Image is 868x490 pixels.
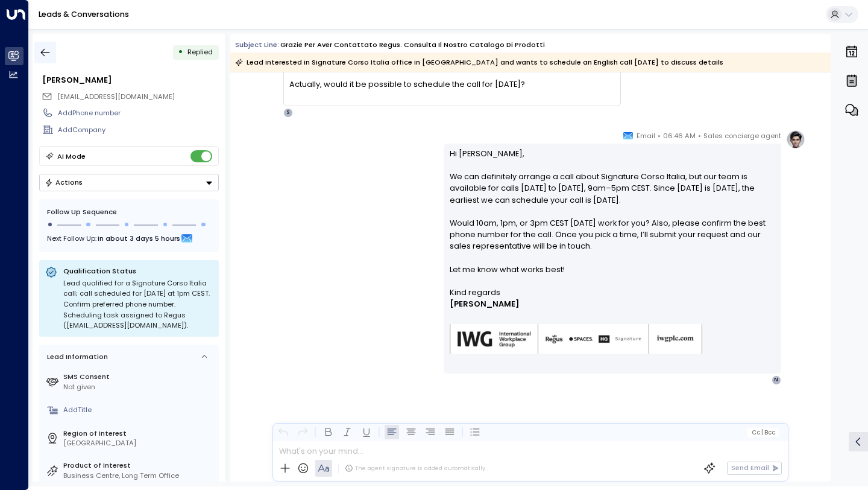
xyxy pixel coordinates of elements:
span: Sales concierge agent [703,130,781,142]
span: [EMAIL_ADDRESS][DOMAIN_NAME] [57,92,175,101]
p: Hi [PERSON_NAME], We can definitely arrange a call about Signature Corso Italia, but our team is ... [450,148,776,287]
span: Replied [187,47,213,57]
div: S [283,108,293,118]
span: Kind regards [450,287,500,298]
div: Actually, would it be possible to schedule the call for [DATE]? [289,78,614,90]
div: • [178,43,183,61]
div: Business Centre, Long Term Office [63,471,215,481]
span: nicsubram13@gmail.com [57,92,175,102]
div: Signature [450,287,776,369]
button: Undo [276,425,291,439]
div: Actions [45,178,83,186]
a: Leads & Conversations [39,9,129,19]
div: Button group with a nested menu [39,174,219,191]
div: AddTitle [63,405,215,415]
div: Lead qualified for a Signature Corso Italia call; call scheduled for [DATE] at 1pm CEST. Confirm ... [63,278,213,331]
p: Qualification Status [63,266,213,276]
div: Not given [63,382,215,392]
div: Next Follow Up: [47,232,211,245]
span: Cc Bcc [752,429,775,436]
label: SMS Consent [63,372,215,382]
span: 06:46 AM [663,130,696,142]
span: Subject Line: [235,40,279,49]
img: AIorK4zU2Kz5WUNqa9ifSKC9jFH1hjwenjvh85X70KBOPduETvkeZu4OqG8oPuqbwvp3xfXcMQJCRtwYb-SG [450,324,703,355]
span: | [761,429,763,436]
button: Actions [39,174,219,191]
div: Grazie per aver contattato Regus. Consulta il nostro catalogo di prodotti [280,40,545,50]
span: • [698,130,701,142]
div: [PERSON_NAME] [42,74,218,86]
div: N [772,375,781,385]
span: Email [637,130,655,142]
button: Redo [295,425,310,439]
span: [PERSON_NAME] [450,298,520,310]
span: • [658,130,661,142]
label: Product of Interest [63,460,215,471]
span: In about 3 days 5 hours [98,232,180,245]
div: AddCompany [58,125,218,135]
img: profile-logo.png [786,130,805,149]
div: AI Mode [57,150,86,162]
div: [GEOGRAPHIC_DATA] [63,438,215,448]
div: AddPhone number [58,108,218,118]
div: Lead interested in Signature Corso Italia office in [GEOGRAPHIC_DATA] and wants to schedule an En... [235,56,723,68]
div: Lead Information [43,352,108,362]
div: The agent signature is added automatically [345,464,485,472]
button: Cc|Bcc [747,428,779,437]
div: Follow Up Sequence [47,207,211,217]
label: Region of Interest [63,428,215,439]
